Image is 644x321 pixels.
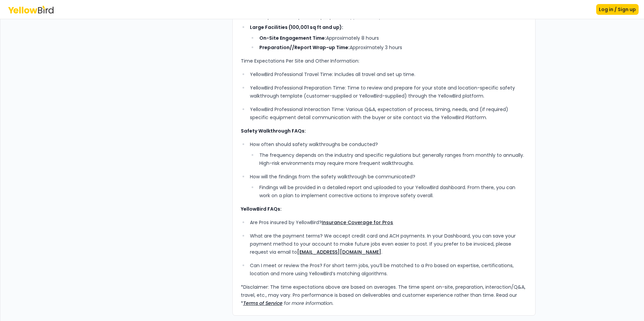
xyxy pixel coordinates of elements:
strong: Large Facilities (100,001 sq ft and up): [250,24,343,31]
p: YellowBird Professional Interaction Time: Various Q&A, expectation of process, timing, needs, and... [250,105,527,121]
p: Can I meet or review the Pros? For short term jobs, you’ll be matched to a Pro based on expertise... [250,261,527,278]
li: Approximately 8 hours [257,34,527,42]
strong: Preparation/Report Wrap-up Time: [259,13,347,20]
strong: Preparation//Report Wrap-up Time: [259,44,350,51]
strong: Safety Walkthrough FAQs: [241,128,306,134]
li: Findings will be provided in a detailed report and uploaded to your YellowBird dashboard. From th... [257,183,527,200]
p: What are the payment terms? We accept credit card and ACH payments. In your Dashboard, you can sa... [250,232,527,256]
a: Insurance Coverage for Pros [322,219,393,226]
a: [EMAIL_ADDRESS][DOMAIN_NAME] [297,249,381,255]
p: Time Expectations Per Site and Other Information: [241,57,527,65]
button: Log in / Sign up [596,4,639,15]
em: for more information. [284,300,333,307]
li: The frequency depends on the industry and specific regulations but generally ranges from monthly ... [257,151,527,167]
li: Approximately 3 hours [257,43,527,51]
p: *Disclaimer: The time expectations above are based on averages. The time spent on-site, preparati... [241,283,527,307]
p: YellowBird Professional Travel Time: Includes all travel and set up time. [250,70,527,78]
a: Terms of Service [243,300,283,307]
p: How often should safety walkthroughs be conducted? [250,140,527,148]
p: Are Pros insured by YellowBird? [250,218,527,226]
strong: On-Site Engagement Time: [259,35,326,41]
p: How will the findings from the safety walkthrough be communicated? [250,173,527,181]
p: YellowBird Professional Preparation Time: Time to review and prepare for your state and location-... [250,84,527,100]
strong: YellowBird FAQs: [241,206,282,212]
